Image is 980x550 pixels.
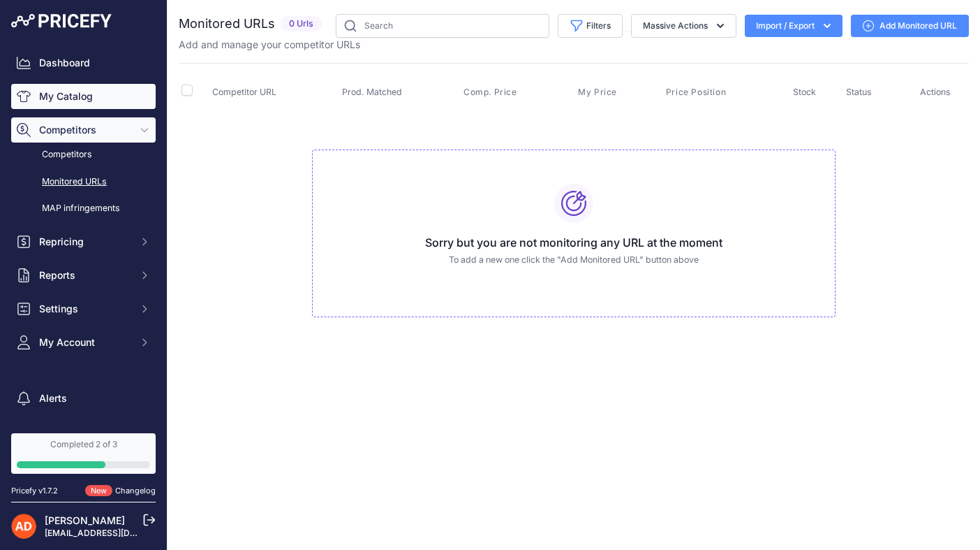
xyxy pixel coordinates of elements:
[463,87,520,98] button: Comp. Price
[212,87,276,97] span: Competitor URL
[578,87,617,98] span: My Price
[11,485,58,497] div: Pricefy v1.7.2
[11,330,156,355] button: My Account
[11,50,156,464] nav: Sidebar
[793,87,816,97] span: Stock
[39,123,131,137] span: Competitors
[17,439,150,450] div: Completed 2 of 3
[39,235,131,249] span: Repricing
[45,514,125,526] a: [PERSON_NAME]
[851,15,969,37] a: Add Monitored URL
[846,87,872,97] span: Status
[39,268,131,282] span: Reports
[745,15,842,37] button: Import / Export
[11,196,156,221] a: MAP infringements
[578,87,620,98] button: My Price
[324,254,824,267] p: To add a new one click the "Add Monitored URL" button above
[666,87,726,98] span: Price Position
[342,87,402,97] span: Prod. Matched
[115,486,156,495] a: Changelog
[11,84,156,109] a: My Catalog
[11,170,156,194] a: Monitored URLs
[324,234,824,251] h3: Sorry but you are not monitoring any URL at the moment
[39,302,131,316] span: Settings
[11,296,156,321] button: Settings
[11,433,156,474] a: Completed 2 of 3
[11,143,156,167] a: Competitors
[11,229,156,254] button: Repricing
[631,14,736,38] button: Massive Actions
[179,38,360,52] p: Add and manage your competitor URLs
[179,14,275,34] h2: Monitored URLs
[85,485,112,497] span: New
[558,14,623,38] button: Filters
[45,528,191,538] a: [EMAIL_ADDRESS][DOMAIN_NAME]
[11,386,156,411] a: Alerts
[920,87,951,97] span: Actions
[666,87,729,98] button: Price Position
[11,263,156,288] button: Reports
[281,16,322,32] span: 0 Urls
[11,117,156,143] button: Competitors
[336,14,549,38] input: Search
[39,335,131,349] span: My Account
[11,14,112,28] img: Pricefy Logo
[11,50,156,75] a: Dashboard
[463,87,517,98] span: Comp. Price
